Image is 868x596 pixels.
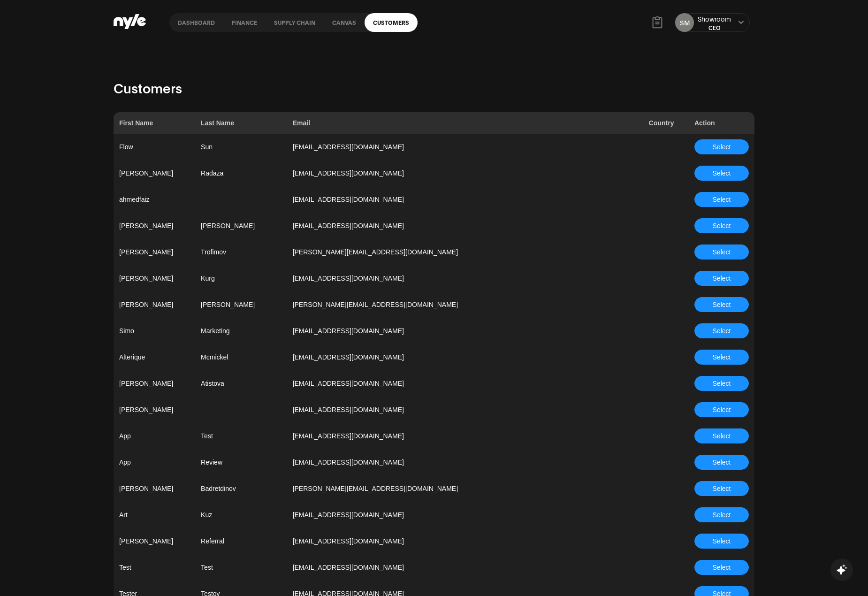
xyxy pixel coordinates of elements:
[195,265,287,291] td: Kurg
[287,291,643,318] td: [PERSON_NAME][EMAIL_ADDRESS][DOMAIN_NAME]
[713,168,731,178] span: Select
[287,502,643,528] td: [EMAIL_ADDRESS][DOMAIN_NAME]
[114,502,195,528] td: Art
[114,528,195,554] td: [PERSON_NAME]
[694,350,749,365] button: Select
[694,455,749,470] button: Select
[287,449,643,475] td: [EMAIL_ADDRESS][DOMAIN_NAME]
[713,221,731,231] span: Select
[114,423,195,449] td: App
[114,134,195,160] td: Flow
[114,449,195,475] td: App
[713,510,731,520] span: Select
[287,475,643,502] td: [PERSON_NAME][EMAIL_ADDRESS][DOMAIN_NAME]
[195,554,287,581] td: Test
[114,265,195,291] td: [PERSON_NAME]
[713,405,731,415] span: Select
[114,213,195,239] td: [PERSON_NAME]
[287,370,643,397] td: [EMAIL_ADDRESS][DOMAIN_NAME]
[195,344,287,370] td: Mcmickel
[195,160,287,186] td: Radaza
[713,483,731,494] span: Select
[287,239,643,265] td: [PERSON_NAME][EMAIL_ADDRESS][DOMAIN_NAME]
[287,134,643,160] td: [EMAIL_ADDRESS][DOMAIN_NAME]
[713,457,731,467] span: Select
[675,13,694,32] button: SM
[195,112,287,134] th: Last Name
[694,192,749,207] button: Select
[694,297,749,312] button: Select
[694,507,749,522] button: Select
[694,560,749,575] button: Select
[114,318,195,344] td: Simo
[698,14,731,23] div: Showroom
[223,13,266,32] a: finance
[195,291,287,318] td: [PERSON_NAME]
[114,160,195,186] td: [PERSON_NAME]
[713,536,731,546] span: Select
[287,112,643,134] th: Email
[689,112,754,134] th: Action
[287,213,643,239] td: [EMAIL_ADDRESS][DOMAIN_NAME]
[114,77,754,98] h1: Customers
[698,14,731,31] button: ShowroomCEO
[713,352,731,362] span: Select
[694,139,749,154] button: Select
[694,323,749,338] button: Select
[287,265,643,291] td: [EMAIL_ADDRESS][DOMAIN_NAME]
[287,186,643,213] td: [EMAIL_ADDRESS][DOMAIN_NAME]
[287,344,643,370] td: [EMAIL_ADDRESS][DOMAIN_NAME]
[324,13,365,32] a: Canvas
[713,299,731,310] span: Select
[713,273,731,283] span: Select
[365,13,418,32] a: Customers
[287,318,643,344] td: [EMAIL_ADDRESS][DOMAIN_NAME]
[643,112,689,134] th: Country
[195,475,287,502] td: Badretdinov
[114,239,195,265] td: [PERSON_NAME]
[114,475,195,502] td: [PERSON_NAME]
[195,423,287,449] td: Test
[287,397,643,423] td: [EMAIL_ADDRESS][DOMAIN_NAME]
[694,376,749,391] button: Select
[713,247,731,257] span: Select
[195,239,287,265] td: Trofimov
[713,431,731,441] span: Select
[114,291,195,318] td: [PERSON_NAME]
[287,160,643,186] td: [EMAIL_ADDRESS][DOMAIN_NAME]
[694,481,749,496] button: Select
[195,370,287,397] td: Atistova
[114,112,195,134] th: First Name
[713,326,731,336] span: Select
[713,142,731,152] span: Select
[694,245,749,260] button: Select
[698,23,731,31] div: CEO
[287,423,643,449] td: [EMAIL_ADDRESS][DOMAIN_NAME]
[713,194,731,205] span: Select
[694,428,749,443] button: Select
[114,344,195,370] td: Alterique
[694,271,749,286] button: Select
[114,370,195,397] td: [PERSON_NAME]
[114,554,195,581] td: Test
[114,397,195,423] td: [PERSON_NAME]
[195,134,287,160] td: Sun
[287,528,643,554] td: [EMAIL_ADDRESS][DOMAIN_NAME]
[195,213,287,239] td: [PERSON_NAME]
[694,402,749,417] button: Select
[694,534,749,549] button: Select
[114,186,195,213] td: ahmedfaiz
[195,502,287,528] td: Kuz
[266,13,324,32] a: Supply chain
[287,554,643,581] td: [EMAIL_ADDRESS][DOMAIN_NAME]
[694,166,749,181] button: Select
[195,318,287,344] td: Marketing
[195,449,287,475] td: Review
[169,13,223,32] a: Dashboard
[195,528,287,554] td: Referral
[713,562,731,573] span: Select
[694,218,749,233] button: Select
[713,378,731,389] span: Select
